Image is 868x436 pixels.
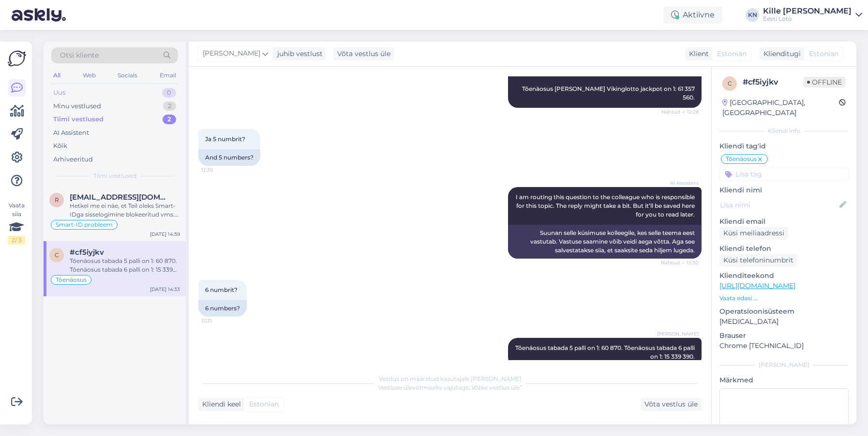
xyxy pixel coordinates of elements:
div: And 5 numbers? [198,149,260,166]
p: Märkmed [719,375,849,385]
span: Tõenäosus tabada 5 palli on 1: 60 870. Tõenäosus tabada 6 palli on 1: 15 339 390. [515,344,696,360]
div: Email [158,69,178,82]
img: Askly Logo [8,49,26,68]
div: juhib vestlust [273,49,323,59]
div: Kõik [53,141,67,151]
div: Kille [PERSON_NAME] [763,7,852,15]
span: Estonian [249,399,279,409]
span: Tiimi vestlused [93,172,136,180]
p: Operatsioonisüsteem [719,306,849,317]
a: Kille [PERSON_NAME]Eesti Loto [763,7,862,23]
p: Kliendi email [719,217,849,227]
span: Estonian [717,49,747,59]
div: [DATE] 14:33 [150,286,180,293]
span: Otsi kliente [60,50,99,60]
span: [PERSON_NAME] [203,48,260,59]
span: Tõenäosus [726,156,757,162]
p: Kliendi telefon [719,244,849,254]
div: Vaata siia [8,201,25,245]
span: [PERSON_NAME] [657,330,699,337]
div: [DATE] 14:39 [150,231,180,238]
div: AI Assistent [53,128,89,138]
p: Kliendi nimi [719,185,849,195]
span: 12:31 [201,317,238,324]
span: #cf5iyjkv [70,248,104,257]
span: Smart-ID probleem [56,222,113,228]
p: Vaata edasi ... [719,294,849,303]
a: [URL][DOMAIN_NAME] [719,281,795,290]
i: „Võtke vestlus üle” [469,384,522,391]
span: Nähtud ✓ 12:30 [661,259,699,266]
div: Hetkel me ei näe, et Teil oleks Smart-IDga sisselogimine blokeeritud vms. Näeme, et viimati olete... [70,202,180,219]
div: KN [746,8,759,22]
div: Eesti Loto [763,15,852,23]
div: Võta vestlus üle [641,398,702,411]
div: 2 / 3 [8,236,25,245]
input: Lisa tag [719,167,849,181]
span: Tõenäosus [56,277,87,283]
span: r2stik@gmail.com [70,193,170,202]
span: Offline [803,77,846,87]
div: Klienditugi [760,49,801,59]
div: Klient [685,49,709,59]
div: Tiimi vestlused [53,115,104,124]
p: Brauser [719,331,849,341]
div: 6 numbers? [198,300,247,317]
div: Tõenäosus tabada 5 palli on 1: 60 870. Tõenäosus tabada 6 palli on 1: 15 339 390. [70,257,180,274]
span: Nähtud ✓ 12:28 [661,108,699,116]
p: [MEDICAL_DATA] [719,317,849,327]
span: Vestlus on määratud kasutajale [PERSON_NAME] [379,375,522,382]
span: 6 numbrit? [205,286,238,293]
span: I am routing this question to the colleague who is responsible for this topic. The reply might ta... [516,193,696,218]
span: AI Assistent [662,179,699,187]
div: 2 [163,102,176,111]
span: r [55,196,59,203]
div: Uus [53,88,65,98]
div: # cf5iyjkv [743,76,803,88]
span: c [728,80,732,87]
p: Chrome [TECHNICAL_ID] [719,341,849,351]
div: 2 [163,115,176,124]
div: Võta vestlus üle [333,47,394,60]
div: 0 [162,88,176,98]
div: Kliendi info [719,127,849,135]
div: Socials [116,69,139,82]
p: Kliendi tag'id [719,141,849,151]
span: 12:30 [201,166,238,174]
div: Web [81,69,98,82]
span: Vestluse ülevõtmiseks vajutage [378,384,522,391]
span: Ja 5 numbrit? [205,135,245,143]
div: All [51,69,62,82]
div: Suunan selle küsimuse kolleegile, kes selle teema eest vastutab. Vastuse saamine võib veidi aega ... [508,225,702,259]
div: [PERSON_NAME] [719,361,849,369]
div: Küsi meiliaadressi [719,227,788,240]
div: Kliendi keel [198,399,241,409]
div: [GEOGRAPHIC_DATA], [GEOGRAPHIC_DATA] [722,98,839,118]
div: Aktiivne [663,6,722,24]
span: Estonian [809,49,838,59]
p: Klienditeekond [719,271,849,281]
div: Küsi telefoninumbrit [719,254,797,267]
span: c [55,251,59,259]
input: Lisa nimi [720,200,838,210]
div: Arhiveeritud [53,155,93,164]
div: Minu vestlused [53,102,101,111]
